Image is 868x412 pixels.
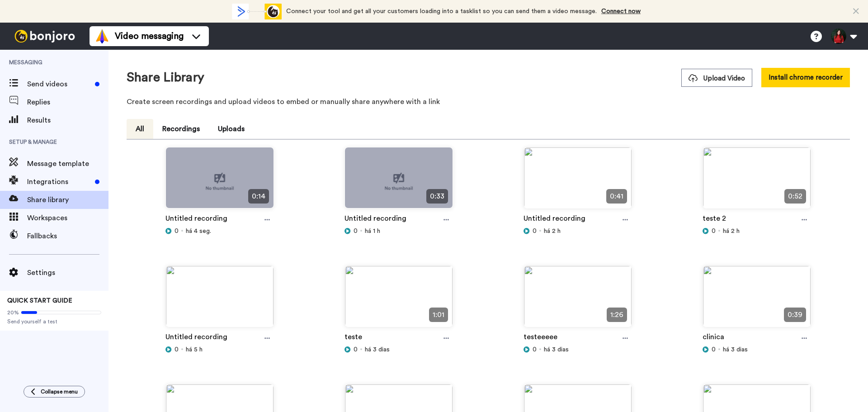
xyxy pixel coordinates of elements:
span: Settings [27,267,108,278]
span: Integrations [27,176,91,187]
a: Untitled recording [524,213,585,227]
span: 0 [354,345,358,354]
div: há 3 dias [524,345,632,354]
button: Collapse menu [24,386,85,398]
span: Share library [27,194,108,205]
span: Message template [27,158,108,169]
span: 0 [533,227,537,236]
span: Connect your tool and get all your customers loading into a tasklist so you can send them a video... [286,8,597,14]
img: e437ad35-b6d2-4a23-9ea1-f82c1f22b7ed.jpg [345,266,453,334]
div: há 3 dias [344,345,453,354]
div: animation [232,4,282,19]
span: 0:33 [426,189,448,204]
span: Collapse menu [41,388,78,395]
span: 0 [712,345,716,354]
div: há 1 h [344,227,453,236]
img: 7a00fa18-8d85-4ed6-a935-2e026ab7d3b8.jpg [703,266,811,334]
a: Untitled recording [165,331,227,345]
button: All [127,119,153,139]
span: 1:01 [429,308,448,322]
button: Upload Video [681,69,752,87]
div: há 3 dias [703,345,811,354]
img: no-thumbnail.jpg [345,147,453,216]
img: 2a81e7ca-fe78-4bba-87d5-ff06b5f595f9.jpg [524,147,632,216]
div: há 5 h [165,345,274,354]
span: 0:52 [784,189,806,204]
span: Send videos [27,79,91,90]
p: Create screen recordings and upload videos to embed or manually share anywhere with a link [127,96,850,107]
span: 0 [175,345,179,354]
img: bj-logo-header-white.svg [11,30,79,43]
span: 1:26 [607,308,627,322]
span: Replies [27,97,108,108]
a: Untitled recording [344,213,406,227]
div: há 4 seg. [165,227,274,236]
button: Install chrome recorder [761,68,850,87]
span: 0 [354,227,358,236]
a: teste 2 [703,213,726,227]
span: 0 [533,345,537,354]
span: 0:39 [784,308,806,322]
span: 0:14 [248,189,269,204]
h1: Share Library [127,71,204,85]
span: QUICK START GUIDE [7,298,72,304]
a: Connect now [601,8,641,14]
span: Send yourself a test [7,318,101,325]
span: Upload Video [689,74,745,83]
img: 5f385364-0f41-4484-8419-8a794309160c.jpg [703,147,811,216]
span: Video messaging [115,30,184,43]
img: no-thumbnail.jpg [166,147,274,216]
span: Results [27,115,108,126]
span: Workspaces [27,213,108,223]
span: 0 [175,227,179,236]
span: 20% [7,309,19,316]
div: há 2 h [703,227,811,236]
a: Untitled recording [165,213,227,227]
button: Recordings [153,119,209,139]
a: testeeeee [524,331,557,345]
a: clinica [703,331,724,345]
span: 0:41 [606,189,627,204]
a: teste [344,331,362,345]
img: 3adee4ee-4985-48d4-9b8c-85feca99f7a5.jpg [166,266,274,334]
span: Fallbacks [27,231,108,242]
img: 31847bb1-2256-4445-8e27-a6fba18622b5.jpg [524,266,632,334]
div: há 2 h [524,227,632,236]
span: 0 [712,227,716,236]
button: Uploads [209,119,254,139]
img: vm-color.svg [95,29,109,43]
